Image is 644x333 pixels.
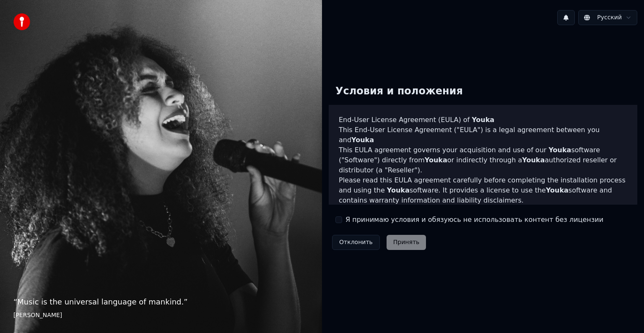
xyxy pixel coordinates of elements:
[339,145,627,175] p: This EULA agreement governs your acquisition and use of our software ("Software") directly from o...
[13,296,309,308] p: “ Music is the universal language of mankind. ”
[339,125,627,145] p: This End-User License Agreement ("EULA") is a legal agreement between you and
[339,115,627,125] h3: End-User License Agreement (EULA) of
[13,311,309,320] footer: [PERSON_NAME]
[387,186,410,194] span: Youka
[351,136,374,144] span: Youka
[332,235,380,250] button: Отклонить
[425,156,447,164] span: Youka
[345,215,603,225] label: Я принимаю условия и обязуюсь не использовать контент без лицензии
[339,175,627,206] p: Please read this EULA agreement carefully before completing the installation process and using th...
[13,13,30,30] img: youka
[546,186,569,194] span: Youka
[472,116,494,124] span: Youka
[522,156,545,164] span: Youka
[548,146,571,154] span: Youka
[329,78,470,105] div: Условия и положения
